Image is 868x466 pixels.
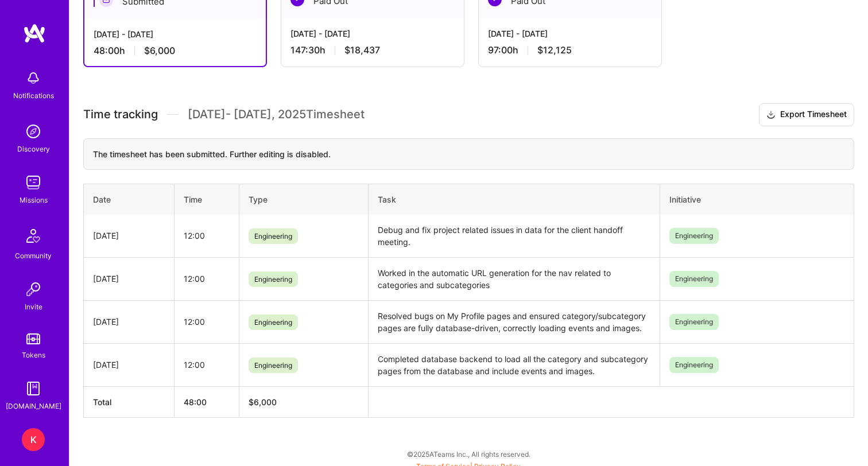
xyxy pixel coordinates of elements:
span: Engineering [249,358,298,373]
th: Task [369,184,660,215]
span: Engineering [669,271,719,287]
div: Notifications [13,90,54,102]
td: 12:00 [174,257,239,300]
span: Engineering [249,228,298,244]
div: 48:00 h [94,45,257,57]
img: bell [22,67,45,90]
th: Total [84,386,175,417]
div: Discovery [17,143,50,155]
span: $6,000 [144,45,175,57]
div: [DATE] [93,316,165,328]
div: Community [15,250,52,262]
th: 48:00 [174,386,239,417]
div: [DATE] - [DATE] [94,28,257,40]
th: Initiative [660,184,854,215]
img: Community [20,222,47,250]
div: 147:30 h [290,44,455,56]
div: [DATE] [93,273,165,285]
span: $12,125 [537,44,572,56]
span: Time tracking [83,107,158,122]
a: K [19,428,48,451]
td: 12:00 [174,300,239,343]
div: [DOMAIN_NAME] [6,400,61,412]
th: Date [84,184,175,215]
td: 12:00 [174,343,239,386]
img: Invite [22,278,45,301]
span: Engineering [669,357,719,373]
div: [DATE] [93,230,165,242]
td: Completed database backend to load all the category and subcategory pages from the database and i... [369,343,660,386]
div: [DATE] - [DATE] [290,28,455,40]
span: Engineering [249,271,298,287]
span: Engineering [669,314,719,330]
div: The timesheet has been submitted. Further editing is disabled. [83,138,854,170]
td: Debug and fix project related issues in data for the client handoff meeting. [369,215,660,258]
button: Export Timesheet [759,103,854,126]
td: 12:00 [174,215,239,258]
div: K [22,428,45,451]
th: Time [174,184,239,215]
th: $6,000 [239,386,369,417]
span: $18,437 [344,44,380,56]
div: 97:00 h [488,44,652,56]
td: Worked in the automatic URL generation for the nav related to categories and subcategories [369,257,660,300]
i: icon Download [766,109,776,121]
img: tokens [26,333,40,344]
img: teamwork [22,171,45,194]
div: Missions [20,194,48,206]
span: [DATE] - [DATE] , 2025 Timesheet [188,107,365,122]
td: Resolved bugs on My Profile pages and ensured category/subcategory pages are fully database-drive... [369,300,660,343]
span: Engineering [669,228,719,244]
div: Tokens [22,349,45,361]
img: discovery [22,120,45,143]
th: Type [239,184,369,215]
span: Engineering [249,314,298,330]
img: logo [23,23,46,44]
div: [DATE] [93,359,165,371]
div: Invite [25,301,42,313]
img: guide book [22,377,45,400]
div: [DATE] - [DATE] [488,28,652,40]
